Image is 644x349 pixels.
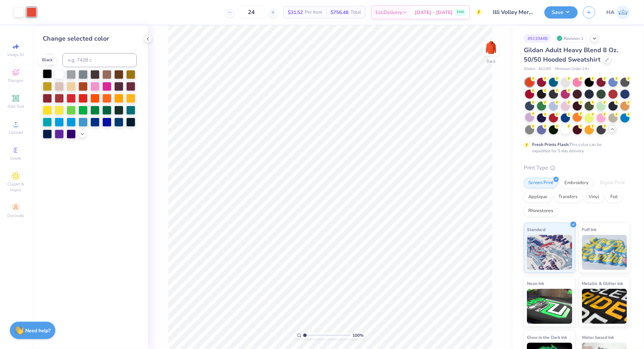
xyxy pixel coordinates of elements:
[288,9,303,16] span: $31.52
[606,192,622,202] div: Foil
[595,178,629,188] div: Digital Print
[524,206,558,216] div: Rhinestones
[527,280,544,287] span: Neon Ink
[484,41,498,55] img: Back
[555,34,587,43] div: Revision 1
[524,178,558,188] div: Screen Print
[11,155,21,161] span: Greek
[524,34,551,43] div: # 511944B
[415,9,453,16] span: [DATE] - [DATE]
[606,8,615,16] span: HA
[7,104,24,109] span: Add Text
[616,6,630,19] img: Harshit Agarwal
[527,235,572,270] img: Standard
[305,9,322,16] span: Per Item
[527,226,545,233] span: Standard
[38,55,56,65] div: Black
[582,334,614,341] span: Water based Ink
[582,235,627,270] img: Puff Ink
[26,327,51,334] strong: Need help?
[487,58,496,64] div: Back
[43,34,137,43] div: Change selected color
[606,6,630,19] a: HA
[524,66,535,72] span: Gildan
[532,142,569,147] strong: Fresh Prints Flash:
[524,46,618,64] span: Gildan Adult Heavy Blend 8 Oz. 50/50 Hooded Sweatshirt
[584,192,604,202] div: Vinyl
[524,164,630,172] div: Print Type
[351,9,361,16] span: Total
[554,192,582,202] div: Transfers
[527,289,572,324] img: Neon Ink
[524,192,552,202] div: Applique
[8,52,24,57] span: Image AI
[532,141,618,154] div: This color can be expedited for 5 day delivery.
[8,78,23,83] span: Designs
[544,6,578,19] button: Save
[527,334,567,341] span: Glow in the Dark Ink
[555,66,590,72] span: Minimum Order: 24 +
[238,6,265,19] input: – –
[7,213,24,218] span: Decorate
[352,332,364,338] span: 100 %
[457,10,464,15] span: FREE
[582,289,627,324] img: Metallic & Glitter Ink
[62,53,137,67] input: e.g. 7428 c
[488,5,539,19] input: Untitled Design
[560,178,593,188] div: Embroidery
[582,226,597,233] span: Puff Ink
[538,66,551,72] span: # G185
[582,280,623,287] span: Metallic & Glitter Ink
[331,9,348,16] span: $756.48
[375,9,402,16] span: Est. Delivery
[9,130,23,135] span: Upload
[4,181,28,193] span: Clipart & logos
